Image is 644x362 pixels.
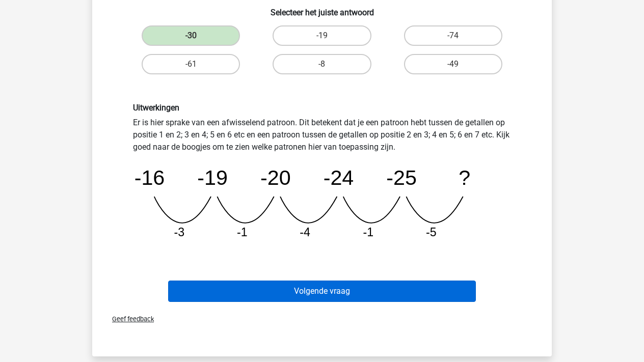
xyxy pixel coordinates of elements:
label: -61 [142,54,240,74]
tspan: -24 [324,166,354,189]
tspan: -25 [386,166,417,189]
h6: Uitwerkingen [133,103,511,113]
label: -74 [404,25,502,46]
div: Er is hier sprake van een afwisselend patroon. Dit betekent dat je een patroon hebt tussen de get... [125,103,519,248]
tspan: -3 [174,226,185,239]
label: -8 [273,54,371,74]
tspan: -16 [135,166,165,189]
tspan: -1 [363,226,374,239]
label: -30 [142,25,240,46]
label: -49 [404,54,502,74]
tspan: -1 [237,226,248,239]
tspan: -5 [426,226,437,239]
span: Geef feedback [104,315,154,323]
button: Volgende vraag [168,281,476,302]
tspan: ? [459,166,470,189]
label: -19 [273,25,371,46]
tspan: -19 [197,166,228,189]
tspan: -4 [300,226,310,239]
tspan: -20 [260,166,291,189]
